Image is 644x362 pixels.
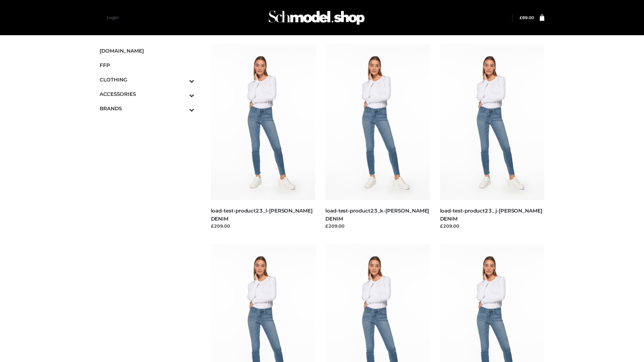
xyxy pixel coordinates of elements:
span: ACCESSORIES [100,90,194,98]
span: £ [520,15,522,20]
a: [DOMAIN_NAME] [100,44,194,58]
div: £209.00 [211,223,316,229]
a: FFP [100,58,194,72]
a: CLOTHINGToggle Submenu [100,72,194,87]
a: ACCESSORIESToggle Submenu [100,87,194,101]
a: load-test-product23_j-[PERSON_NAME] DENIM [440,207,542,222]
span: [DOMAIN_NAME] [100,47,194,55]
div: £209.00 [440,223,545,229]
button: Toggle Submenu [171,101,194,116]
a: load-test-product23_k-[PERSON_NAME] DENIM [325,207,429,222]
img: Schmodel Admin 964 [266,4,367,31]
a: BRANDSToggle Submenu [100,101,194,116]
a: Login [107,15,118,20]
span: CLOTHING [100,76,194,83]
a: £89.00 [520,15,534,20]
span: BRANDS [100,105,194,112]
button: Toggle Submenu [171,87,194,101]
bdi: 89.00 [520,15,534,20]
div: £209.00 [325,223,430,229]
button: Toggle Submenu [171,72,194,87]
a: load-test-product23_l-[PERSON_NAME] DENIM [211,207,313,222]
span: FFP [100,61,194,69]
